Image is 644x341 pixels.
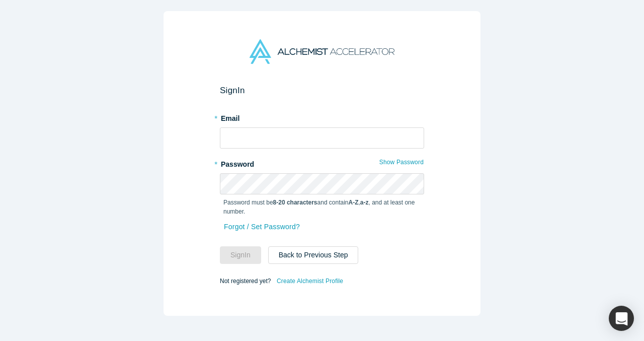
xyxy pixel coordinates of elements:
button: Back to Previous Step [268,246,359,264]
label: Email [220,110,424,124]
span: Not registered yet? [220,278,271,285]
a: Create Alchemist Profile [276,275,344,288]
label: Password [220,156,424,170]
h2: Sign In [220,85,424,96]
p: Password must be and contain , , and at least one number. [223,198,421,216]
strong: A-Z [349,199,359,206]
button: Show Password [379,156,424,169]
a: Forgot / Set Password? [223,218,300,236]
img: Alchemist Accelerator Logo [250,39,394,64]
button: SignIn [220,246,261,264]
strong: a-z [360,199,369,206]
strong: 8-20 characters [273,199,317,206]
